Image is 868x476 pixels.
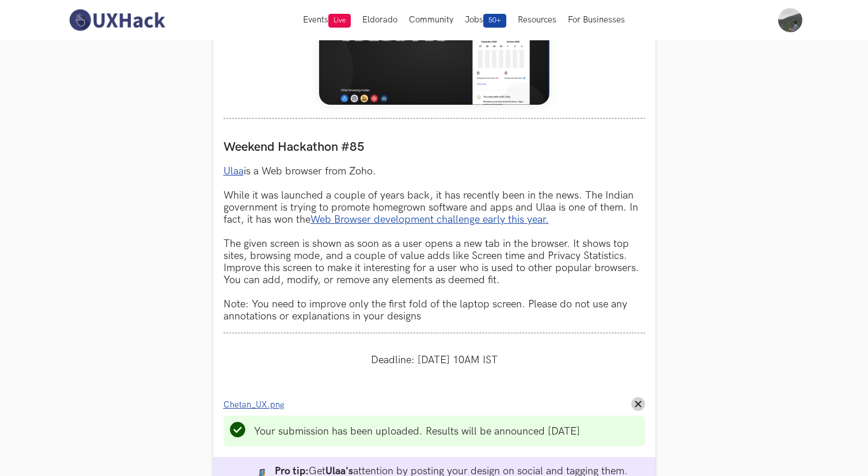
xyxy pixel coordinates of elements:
span: 50+ [483,14,506,28]
a: Chetan_UX.png [223,398,291,410]
li: Your submission has been uploaded. Results will be announced [DATE] [254,425,580,437]
label: Weekend Hackathon #85 [223,139,645,155]
img: Your profile pic [778,8,802,32]
a: Ulaa [223,165,244,177]
span: Chetan_UX.png [223,400,285,410]
p: is a Web browser from Zoho. While it was launched a couple of years back, it has recently been in... [223,165,645,322]
img: UXHack-logo.png [66,8,168,32]
span: Live [328,14,351,28]
div: Deadline: [DATE] 10AM IST [223,344,645,376]
a: Web Browser development challenge early this year. [310,214,549,226]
